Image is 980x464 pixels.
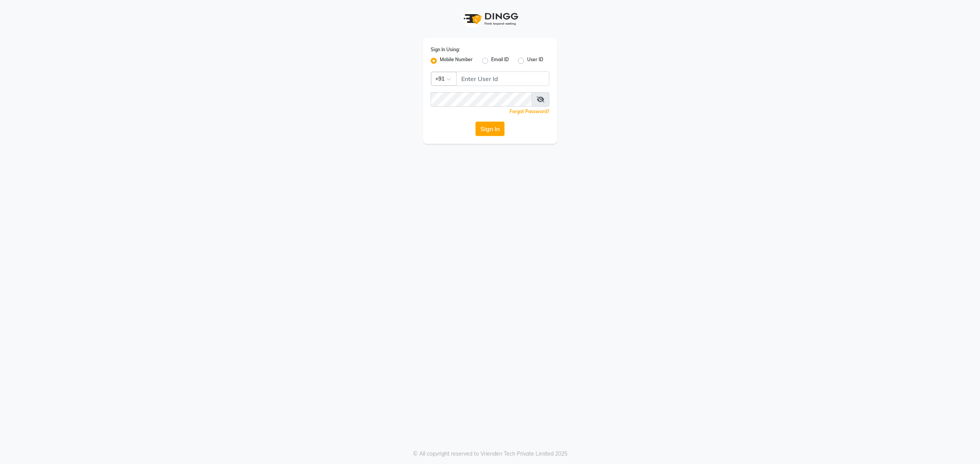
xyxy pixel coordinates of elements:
img: logo1.svg [459,8,521,30]
label: Mobile Number [440,56,473,65]
label: Email ID [491,56,509,65]
label: User ID [527,56,543,65]
label: Sign In Using: [431,46,460,53]
input: Username [431,92,532,107]
input: Username [456,71,549,86]
button: Sign In [475,122,505,136]
a: Forgot Password? [510,109,549,114]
